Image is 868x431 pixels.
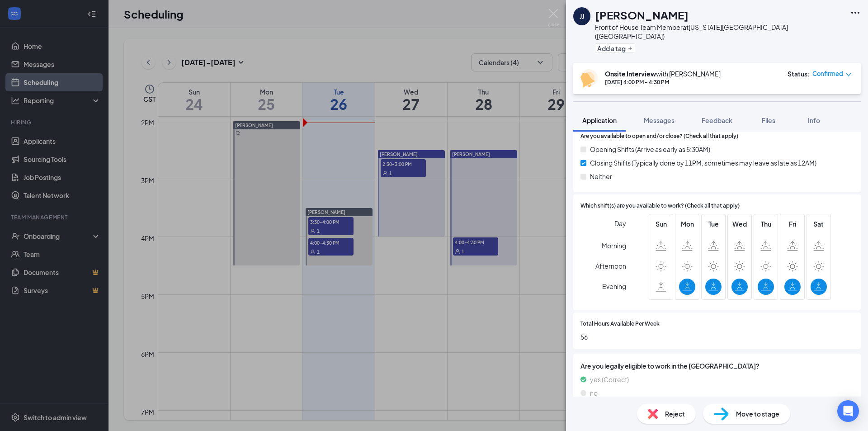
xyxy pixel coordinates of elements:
span: Closing Shifts (Typically done by 11PM, sometimes may leave as late as 12AM) [590,158,816,168]
button: PlusAdd a tag [595,43,635,53]
span: Are you legally eligible to work in the [GEOGRAPHIC_DATA]? [580,361,854,371]
div: Open Intercom Messenger [837,400,859,422]
span: Are you available to open and/or close? (Check all that apply) [580,132,738,141]
div: [DATE] 4:00 PM - 4:30 PM [605,78,721,86]
span: Evening [602,278,626,294]
span: Messages [644,116,675,124]
span: Fri [784,219,801,229]
span: Total Hours Available Per Week [580,320,660,328]
b: Onsite Interview [605,70,656,78]
span: Thu [758,219,774,229]
span: Application [582,116,617,124]
h1: [PERSON_NAME] [595,7,689,23]
span: Move to stage [736,409,779,419]
span: Reject [665,409,685,419]
div: with [PERSON_NAME] [605,69,721,78]
span: Mon [679,219,695,229]
span: Wed [731,219,748,229]
span: down [845,71,852,78]
div: Front of House Team Member at [US_STATE][GEOGRAPHIC_DATA] ([GEOGRAPHIC_DATA]) [595,23,845,41]
span: Afternoon [595,258,626,274]
svg: Ellipses [850,7,861,18]
span: Sat [811,219,827,229]
span: no [590,388,598,398]
span: Which shift(s) are you available to work? (Check all that apply) [580,202,740,210]
span: Morning [602,237,626,254]
span: Sun [653,219,669,229]
span: yes (Correct) [590,374,629,384]
span: Day [614,218,626,228]
span: 56 [580,332,854,342]
div: JJ [580,12,584,21]
div: Status : [788,69,810,78]
span: Opening Shifts (Arrive as early as 5:30AM) [590,144,710,154]
span: Confirmed [812,69,843,78]
span: Tue [705,219,722,229]
span: Info [808,116,820,124]
span: Feedback [702,116,732,124]
span: Files [762,116,775,124]
svg: Plus [627,46,633,51]
span: Neither [590,171,612,181]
